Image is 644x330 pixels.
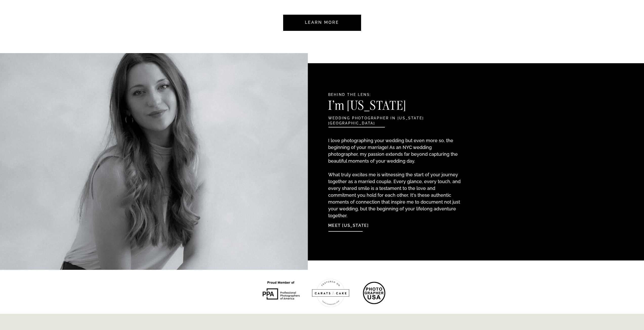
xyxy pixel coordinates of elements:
[328,219,383,230] a: Meet [US_STATE]
[328,116,436,121] h2: wedding photographer in [US_STATE][GEOGRAPHIC_DATA]
[328,99,438,115] h3: I'm [US_STATE]
[328,137,462,209] p: I love photographing your wedding but even more so, the beginning of your marriage! As an NYC wed...
[328,92,436,98] h2: Behind the Lens:
[298,15,346,31] a: Learn more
